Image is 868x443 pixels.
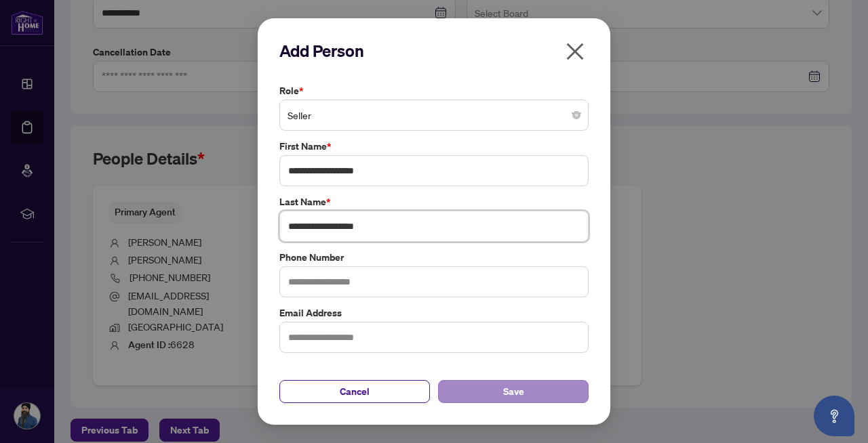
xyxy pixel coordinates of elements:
h2: Add Person [279,40,589,62]
label: First Name [279,139,589,154]
label: Role [279,83,589,98]
label: Email Address [279,305,589,320]
span: Cancel [340,381,370,402]
button: Open asap [814,396,854,436]
span: Seller [288,102,580,128]
label: Phone Number [279,250,589,265]
button: Save [438,380,589,403]
span: Save [503,381,524,402]
span: close [564,41,586,62]
span: close-circle [572,111,580,119]
label: Last Name [279,194,589,209]
button: Cancel [279,380,430,403]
